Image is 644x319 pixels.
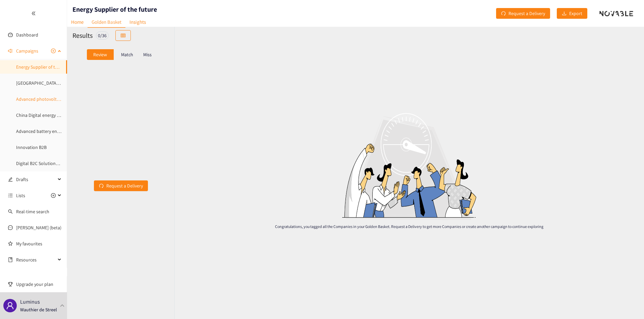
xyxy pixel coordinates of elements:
[8,257,13,262] span: book
[569,10,582,17] span: Export
[16,189,25,202] span: Lists
[51,193,56,198] span: plus-circle
[16,253,56,266] span: Resources
[562,11,567,16] span: download
[16,173,56,186] span: Drafts
[121,33,125,38] span: table
[16,128,82,134] a: Advanced battery energy storage
[16,112,112,118] a: China Digital energy management & grid services
[16,225,61,231] a: [PERSON_NAME] (beta)
[8,282,13,287] span: trophy
[8,49,13,53] span: sound
[8,177,13,182] span: edit
[106,182,143,189] span: Request a Delivery
[508,10,545,17] span: Request a Delivery
[16,96,102,102] a: Advanced photovoltaics & solar integration
[72,5,157,14] h1: Energy Supplier of the future
[121,52,133,57] p: Match
[143,52,152,57] p: Miss
[72,31,93,40] h2: Results
[16,32,38,38] a: Dashboard
[20,298,40,306] p: Luminus
[8,193,13,198] span: unordered-list
[610,287,644,319] div: Widget de chat
[16,209,49,215] a: Real-time search
[16,44,38,58] span: Campaigns
[6,302,14,310] span: user
[31,11,36,16] span: double-left
[125,17,150,27] a: Insights
[16,237,62,250] a: My favourites
[16,160,88,166] a: Digital B2C Solutions Energy Utilities
[501,11,506,16] span: redo
[67,17,88,27] a: Home
[557,8,587,19] button: downloadExport
[496,8,550,19] button: redoRequest a Delivery
[93,52,107,57] p: Review
[20,306,57,313] p: Wauthier de Streel
[115,30,131,41] button: table
[94,180,148,191] button: redoRequest a Delivery
[99,183,104,189] span: redo
[88,17,125,28] a: Golden Basket
[16,144,47,150] a: Innovation B2B
[96,31,109,39] div: 0 / 36
[610,287,644,319] iframe: Chat Widget
[16,277,62,291] span: Upgrade your plan
[51,49,56,53] span: plus-circle
[16,64,73,70] a: Energy Supplier of the future
[272,224,546,229] p: Congratulations, you tagged all the Companies in your Golden Basket. Request a Delivery to get mo...
[16,80,129,86] a: [GEOGRAPHIC_DATA] : High efficiency heat pump systems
